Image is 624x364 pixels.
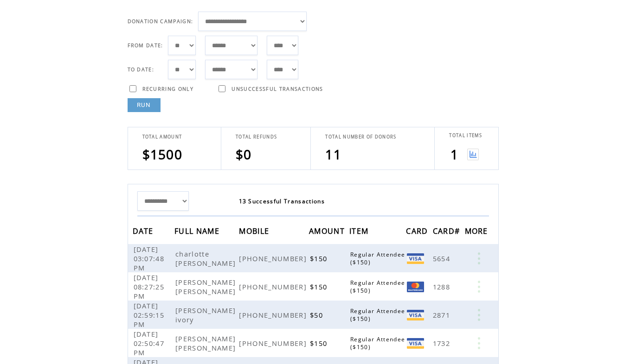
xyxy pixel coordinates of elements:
span: [DATE] 02:50:47 PM [134,329,165,357]
a: AMOUNT [309,228,347,233]
span: TOTAL ITEMS [449,132,482,138]
span: 13 Successful Transactions [239,197,325,205]
span: MORE [465,224,490,241]
span: TO DATE: [128,66,154,73]
span: RECURRING ONLY [142,86,194,92]
img: Visa [407,310,424,320]
span: 11 [325,145,341,163]
img: Visa [407,338,424,349]
span: TOTAL NUMBER OF DONORS [325,134,396,140]
span: DONATION CAMPAIGN: [128,18,193,25]
span: CARD# [433,224,463,241]
span: charlotte [PERSON_NAME] [175,249,238,268]
span: 1 [450,145,458,163]
span: [PHONE_NUMBER] [239,254,309,263]
a: ITEM [349,228,371,233]
span: 1288 [433,282,452,291]
span: TOTAL REFUNDS [236,134,277,140]
span: DATE [133,224,156,241]
img: View graph [467,149,479,160]
img: Mastercard [407,282,424,292]
span: UNSUCCESSFUL TRANSACTIONS [232,86,323,92]
a: MOBILE [239,228,271,233]
span: FULL NAME [174,224,222,241]
span: [DATE] 03:07:48 PM [134,245,165,272]
span: CARD [406,224,430,241]
span: [PERSON_NAME] ivory [175,306,236,324]
span: Regular Attendee ($150) [350,307,405,323]
span: Regular Attendee ($150) [350,251,405,266]
span: 2871 [433,310,452,320]
span: AMOUNT [309,224,347,241]
span: $150 [310,282,329,291]
span: [PERSON_NAME] [PERSON_NAME] [175,277,238,296]
span: $1500 [142,145,183,163]
span: Regular Attendee ($150) [350,335,405,351]
span: [DATE] 08:27:25 PM [134,273,165,301]
span: Regular Attendee ($150) [350,279,405,295]
span: [DATE] 02:59:15 PM [134,301,165,329]
span: [PHONE_NUMBER] [239,339,309,348]
span: FROM DATE: [128,42,163,49]
span: [PERSON_NAME] [PERSON_NAME] [175,334,238,352]
span: ITEM [349,224,371,241]
a: DATE [133,228,156,233]
span: $0 [236,145,252,163]
a: CARD# [433,228,463,233]
span: 5654 [433,254,452,263]
span: [PHONE_NUMBER] [239,282,309,291]
span: TOTAL AMOUNT [142,134,182,140]
span: $150 [310,254,329,263]
span: $50 [310,310,325,320]
span: [PHONE_NUMBER] [239,310,309,320]
a: CARD [406,228,430,233]
span: 1732 [433,339,452,348]
a: FULL NAME [174,228,222,233]
img: Visa [407,253,424,264]
span: $150 [310,339,329,348]
span: MOBILE [239,224,271,241]
a: RUN [128,98,161,112]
